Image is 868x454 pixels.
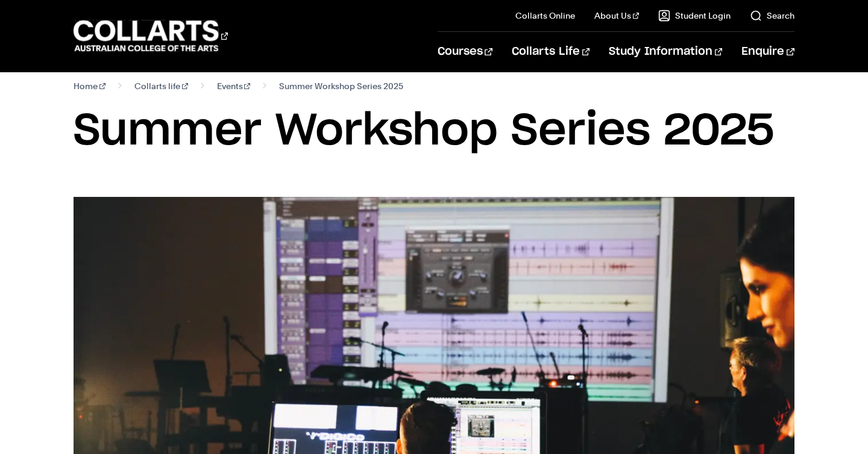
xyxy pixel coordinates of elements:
[217,78,251,95] a: Events
[750,10,794,22] a: Search
[438,32,492,72] a: Courses
[74,78,105,95] a: Home
[74,104,794,158] h1: Summer Workshop Series 2025
[515,10,575,22] a: Collarts Online
[512,32,590,72] a: Collarts Life
[741,32,794,72] a: Enquire
[74,19,228,53] div: Go to homepage
[609,32,722,72] a: Study Information
[279,78,403,95] span: Summer Workshop Series 2025
[594,10,639,22] a: About Us
[658,10,731,22] a: Student Login
[134,78,188,95] a: Collarts life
